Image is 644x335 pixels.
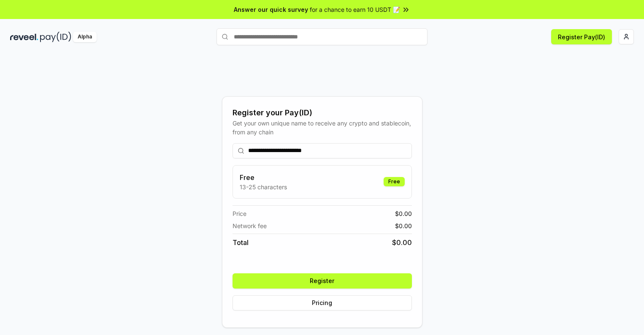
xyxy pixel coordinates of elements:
[233,237,249,248] span: Total
[240,172,287,182] h3: Free
[234,5,308,14] span: Answer our quick survey
[233,209,246,218] span: Price
[395,221,412,230] span: $ 0.00
[233,119,412,136] div: Get your own unique name to receive any crypto and stablecoin, from any chain
[551,29,612,44] button: Register Pay(ID)
[233,221,267,230] span: Network fee
[233,107,412,119] div: Register your Pay(ID)
[395,209,412,218] span: $ 0.00
[233,295,412,310] button: Pricing
[384,177,405,186] div: Free
[10,32,38,42] img: reveel_dark
[233,273,412,289] button: Register
[240,182,287,191] p: 13-25 characters
[40,32,71,42] img: pay_id
[310,5,400,14] span: for a chance to earn 10 USDT 📝
[392,237,412,248] span: $ 0.00
[73,32,97,42] div: Alpha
